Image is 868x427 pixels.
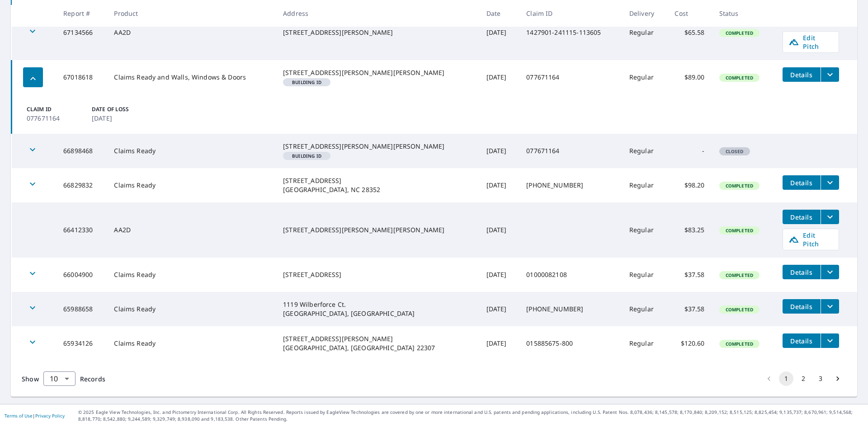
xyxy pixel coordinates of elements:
td: 01000082108 [519,258,622,292]
td: $98.20 [667,168,712,202]
p: Claim ID [27,105,81,113]
td: [PHONE_NUMBER] [519,168,622,202]
td: AA2D [107,5,276,60]
td: Regular [622,5,668,60]
span: Completed [720,272,759,278]
td: 67134566 [56,5,107,60]
p: [DATE] [92,113,146,123]
td: 66829832 [56,168,107,202]
button: detailsBtn-66004900 [783,265,821,279]
span: Details [788,178,815,187]
span: Completed [720,306,759,313]
td: $89.00 [667,60,712,94]
span: Completed [720,183,759,189]
div: Show 10 records [43,371,75,386]
td: [DATE] [479,326,519,361]
button: detailsBtn-65934126 [783,333,821,348]
button: Go to page 2 [796,371,811,386]
a: Terms of Use [5,413,33,419]
button: filesDropdownBtn-66412330 [821,210,839,224]
td: Regular [622,292,668,326]
span: Completed [720,30,759,36]
td: $37.58 [667,292,712,326]
div: 10 [43,366,75,391]
button: filesDropdownBtn-67018618 [821,67,839,82]
td: $83.25 [667,202,712,258]
button: filesDropdownBtn-66004900 [821,265,839,279]
div: [STREET_ADDRESS] [GEOGRAPHIC_DATA], NC 28352 [283,176,472,194]
td: 65934126 [56,326,107,361]
td: $65.58 [667,5,712,60]
td: [DATE] [479,292,519,326]
div: [STREET_ADDRESS][PERSON_NAME][PERSON_NAME] [283,225,472,235]
td: Regular [622,168,668,202]
button: filesDropdownBtn-65988658 [821,299,839,314]
div: [STREET_ADDRESS][PERSON_NAME] [283,28,472,37]
td: Regular [622,134,668,168]
button: filesDropdownBtn-66829832 [821,175,839,190]
td: Claims Ready [107,292,276,326]
button: detailsBtn-66412330 [783,210,821,224]
button: detailsBtn-67018618 [783,67,821,82]
div: [STREET_ADDRESS][PERSON_NAME][PERSON_NAME] [283,142,472,151]
td: [DATE] [479,168,519,202]
td: [DATE] [479,258,519,292]
td: Regular [622,258,668,292]
nav: pagination navigation [760,371,846,386]
td: [DATE] [479,60,519,94]
button: page 1 [779,371,793,386]
a: Privacy Policy [35,413,65,419]
td: Claims Ready [107,168,276,202]
span: Details [788,268,815,277]
span: Closed [720,148,749,155]
td: 66004900 [56,258,107,292]
td: 66412330 [56,202,107,258]
td: [DATE] [479,5,519,60]
span: Completed [720,341,759,347]
button: Go to next page [830,371,845,386]
a: Edit Pitch [783,229,839,250]
span: Edit Pitch [788,231,833,248]
div: [STREET_ADDRESS] [283,270,472,279]
button: detailsBtn-65988658 [783,299,821,314]
span: Show [22,375,39,383]
em: Building ID [292,80,321,84]
td: AA2D [107,202,276,258]
button: detailsBtn-66829832 [783,175,821,190]
div: [STREET_ADDRESS][PERSON_NAME] [GEOGRAPHIC_DATA], [GEOGRAPHIC_DATA] 22307 [283,334,472,352]
span: Details [788,213,815,221]
p: 077671164 [27,113,81,123]
span: Completed [720,75,759,81]
td: $37.58 [667,258,712,292]
span: Details [788,70,815,79]
td: Regular [622,326,668,361]
td: Regular [622,60,668,94]
td: 015885675-800 [519,326,622,361]
td: $120.60 [667,326,712,361]
td: 1427901-241115-113605 [519,5,622,60]
td: - [667,134,712,168]
td: 077671164 [519,60,622,94]
div: [STREET_ADDRESS][PERSON_NAME][PERSON_NAME] [283,68,472,77]
a: Edit Pitch [783,31,839,53]
td: 66898468 [56,134,107,168]
td: Claims Ready [107,326,276,361]
span: Completed [720,227,759,234]
p: | [5,413,65,418]
span: Details [788,302,815,311]
td: Claims Ready [107,258,276,292]
td: Claims Ready and Walls, Windows & Doors [107,60,276,94]
p: Date of Loss [92,105,146,113]
p: © 2025 Eagle View Technologies, Inc. and Pictometry International Corp. All Rights Reserved. Repo... [78,409,863,422]
td: 65988658 [56,292,107,326]
td: 67018618 [56,60,107,94]
td: 077671164 [519,134,622,168]
button: Go to page 3 [813,371,828,386]
div: 1119 Wilberforce Ct. [GEOGRAPHIC_DATA], [GEOGRAPHIC_DATA] [283,300,472,318]
button: filesDropdownBtn-65934126 [821,333,839,348]
td: [DATE] [479,134,519,168]
td: [PHONE_NUMBER] [519,292,622,326]
span: Edit Pitch [788,33,833,51]
em: Building ID [292,154,321,158]
span: Records [80,375,105,383]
